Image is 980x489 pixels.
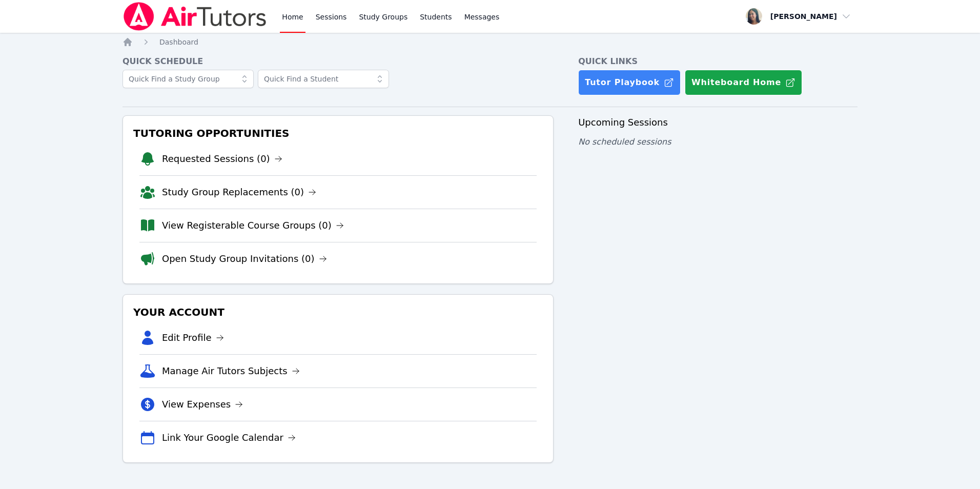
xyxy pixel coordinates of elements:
[122,37,857,47] nav: Breadcrumb
[162,431,296,445] a: Link Your Google Calendar
[578,137,671,147] span: No scheduled sessions
[122,55,554,68] h4: Quick Schedule
[685,70,802,95] button: Whiteboard Home
[578,115,857,130] h3: Upcoming Sessions
[122,2,268,31] img: Air Tutors
[578,55,857,68] h4: Quick Links
[159,37,198,47] a: Dashboard
[578,70,681,95] a: Tutor Playbook
[162,331,224,345] a: Edit Profile
[162,185,316,199] a: Study Group Replacements (0)
[162,252,327,266] a: Open Study Group Invitations (0)
[162,364,300,378] a: Manage Air Tutors Subjects
[122,70,254,88] input: Quick Find a Study Group
[464,12,500,22] span: Messages
[131,124,545,142] h3: Tutoring Opportunities
[258,70,389,88] input: Quick Find a Student
[131,303,545,321] h3: Your Account
[162,218,344,233] a: View Registerable Course Groups (0)
[162,397,243,412] a: View Expenses
[162,152,282,166] a: Requested Sessions (0)
[159,38,198,46] span: Dashboard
